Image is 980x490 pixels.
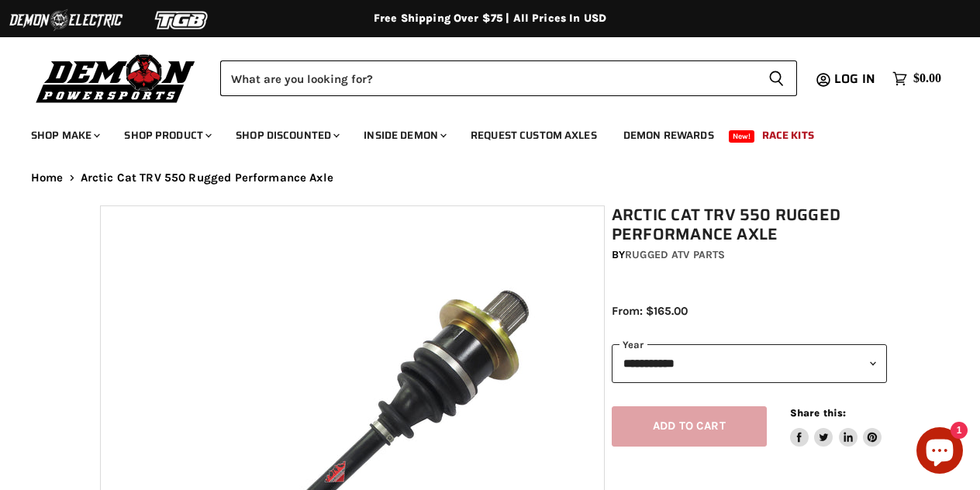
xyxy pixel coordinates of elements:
[612,247,887,264] div: by
[81,171,333,185] span: Arctic Cat TRV 550 Rugged Performance Axle
[19,119,109,151] a: Shop Make
[8,5,124,35] img: Demon Electric Logo 2
[112,119,221,151] a: Shop Product
[459,119,609,151] a: Request Custom Axles
[729,130,755,143] span: New!
[19,113,937,151] ul: Main menu
[612,205,887,244] h1: Arctic Cat TRV 550 Rugged Performance Axle
[885,67,949,90] a: $0.00
[352,119,456,151] a: Inside Demon
[790,406,882,447] aside: Share this:
[124,5,240,35] img: TGB Logo 2
[827,72,885,86] a: Log in
[224,119,349,151] a: Shop Discounted
[913,71,941,86] span: $0.00
[31,50,201,105] img: Demon Powersports
[612,119,726,151] a: Demon Rewards
[220,60,756,96] input: Search
[625,248,725,261] a: Rugged ATV Parts
[220,60,797,96] form: Product
[790,407,846,419] span: Share this:
[912,427,968,478] inbox-online-store-chat: Shopify online store chat
[756,60,797,96] button: Search
[31,171,64,185] a: Home
[612,344,887,382] select: year
[834,69,875,88] span: Log in
[751,119,826,151] a: Race Kits
[612,304,688,318] span: From: $165.00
